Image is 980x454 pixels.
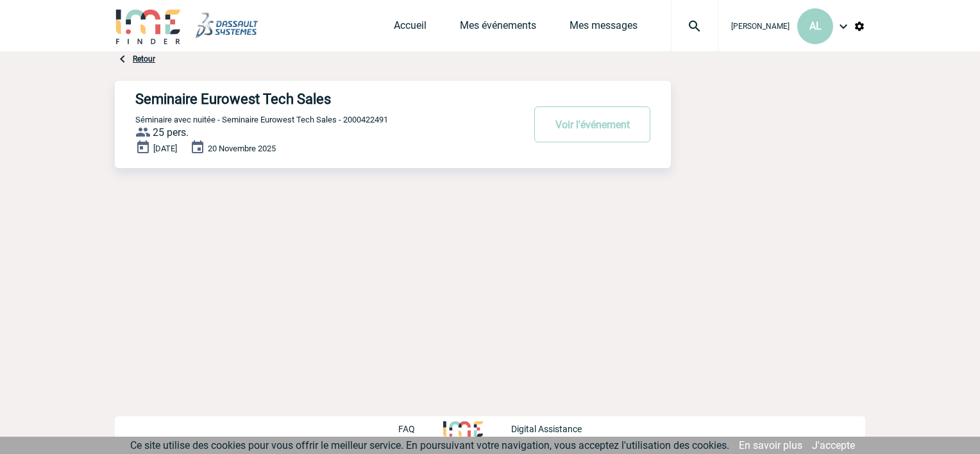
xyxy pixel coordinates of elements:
[443,421,483,437] img: http://www.idealmeetingsevents.fr/
[809,20,822,32] span: AL
[115,8,182,44] img: IME-Finder
[135,91,485,107] h4: Seminaire Eurowest Tech Sales
[812,439,855,451] a: J'accepte
[460,19,536,37] a: Mes événements
[153,144,177,153] span: [DATE]
[739,439,802,451] a: En savoir plus
[153,126,189,139] span: 25 pers.
[570,19,638,37] a: Mes messages
[511,424,582,434] p: Digital Assistance
[398,422,443,434] a: FAQ
[398,424,415,434] p: FAQ
[208,144,276,153] span: 20 Novembre 2025
[130,439,729,451] span: Ce site utilise des cookies pour vous offrir le meilleur service. En poursuivant votre navigation...
[394,19,427,37] a: Accueil
[731,22,790,31] span: [PERSON_NAME]
[133,55,155,63] a: Retour
[534,106,650,142] button: Voir l'événement
[135,115,388,124] span: Séminaire avec nuitée - Seminaire Eurowest Tech Sales - 2000422491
